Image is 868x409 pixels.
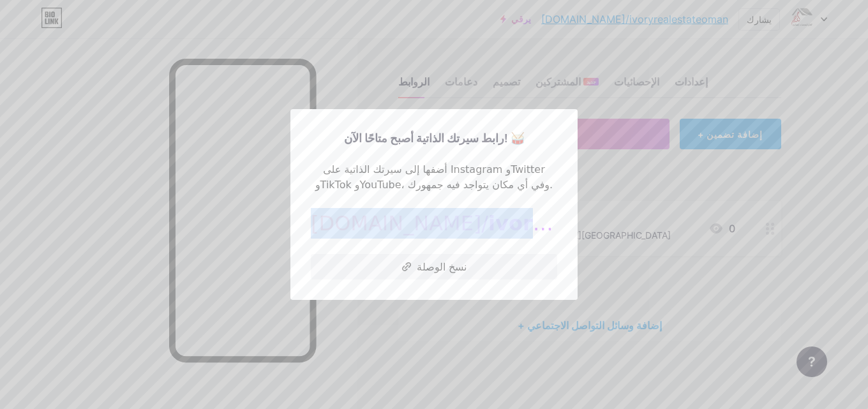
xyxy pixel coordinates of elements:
font: أضفها إلى سيرتك الذاتية على Instagram وTwitter وTikTok وYouTube، وفي أي مكان يتواجد فيه جمهورك. [315,163,553,191]
button: نسخ الوصلة [311,254,557,279]
font: نسخ الوصلة [417,260,467,273]
font: ivoryrealestateoman [488,211,728,235]
font: [DOMAIN_NAME]/ [311,211,488,235]
font: رابط سيرتك الذاتية أصبح متاحًا الآن! 🥁 [344,131,525,145]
